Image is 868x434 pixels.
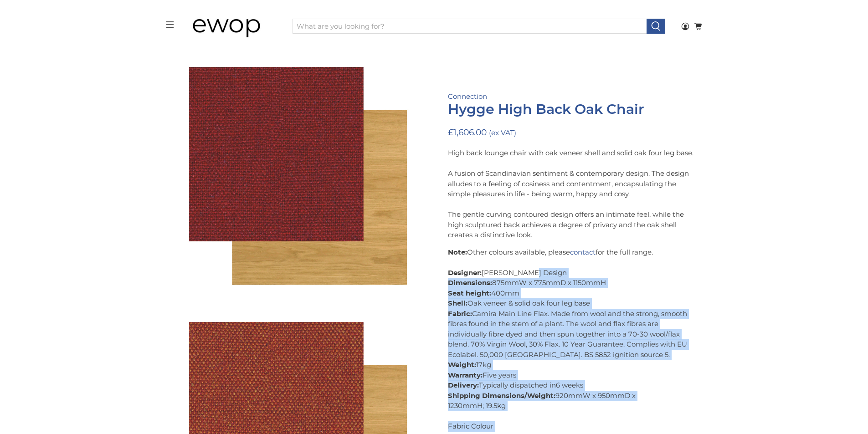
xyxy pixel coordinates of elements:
strong: Seat height: [448,289,491,297]
span: Typically dispatched in [479,381,556,389]
h1: Hygge High Back Oak Chair [448,102,694,117]
p: High back lounge chair with oak veneer shell and solid oak four leg base. A fusion of Scandinavia... [448,148,694,240]
strong: Fabric: [448,309,472,318]
strong: Note: [448,248,467,256]
span: for the full range. [596,248,653,256]
div: Fabric Colour [448,421,694,432]
strong: Designer: [448,268,482,277]
strong: Shell: [448,299,467,307]
input: What are you looking for? [293,19,647,34]
a: Connection Office Hygge High Back Oak Chair Kilburn [175,52,421,298]
span: Other colours available, please [467,248,570,256]
a: Connection [448,92,487,101]
strong: Warranty: [448,371,483,379]
strong: Shipping Dimensions/Weight: [448,391,555,400]
p: [PERSON_NAME] Design 875mmW x 775mmD x 1150mmH 400mm Oak veneer & solid oak four leg base Camira ... [448,247,694,411]
span: £1,606.00 [448,127,487,138]
small: (ex VAT) [489,128,516,137]
a: contact [570,248,596,256]
strong: Delivery: [448,381,479,389]
strong: Weight: [448,360,476,369]
strong: Dimensions: [448,278,492,287]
